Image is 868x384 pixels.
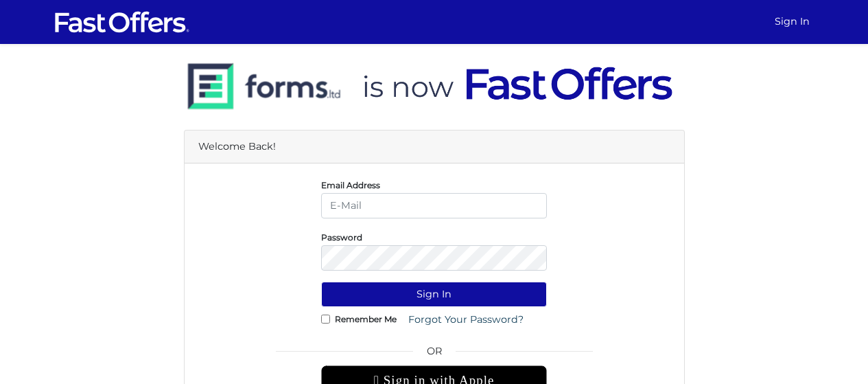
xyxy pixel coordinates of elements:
[321,236,362,239] label: Password
[185,131,684,163] div: Welcome Back!
[321,193,547,218] input: E-Mail
[335,317,397,321] label: Remember Me
[769,8,815,35] a: Sign In
[321,282,547,307] button: Sign In
[399,307,532,332] a: Forgot Your Password?
[321,183,380,187] label: Email Address
[321,343,547,365] span: OR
